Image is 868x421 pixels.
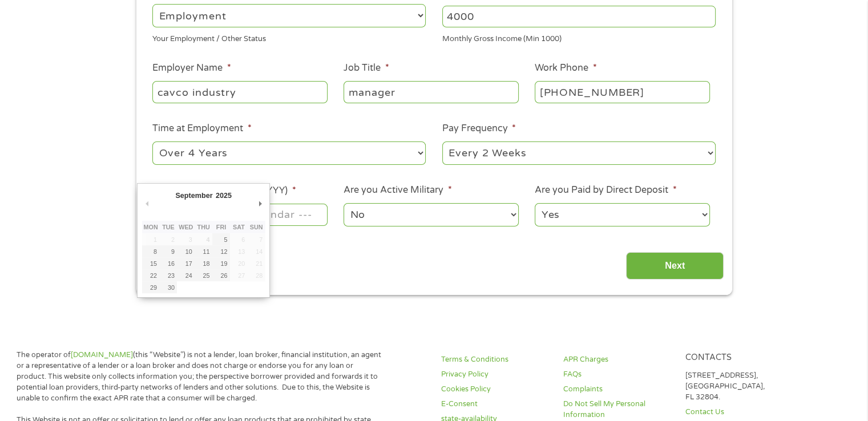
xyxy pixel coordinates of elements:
button: 25 [195,269,212,281]
a: APR Charges [563,354,672,365]
p: The operator of (this “Website”) is not a lender, loan broker, financial institution, an agent or... [17,350,383,403]
abbr: Wednesday [179,224,193,230]
div: Monthly Gross Income (Min 1000) [442,30,716,45]
a: Complaints [563,384,672,395]
input: Next [626,252,724,280]
button: 8 [142,245,160,257]
button: 26 [212,269,230,281]
label: Are you Paid by Direct Deposit [535,184,676,196]
input: (231) 754-4010 [535,81,709,103]
abbr: Tuesday [162,224,175,230]
button: 18 [195,257,212,269]
a: Terms & Conditions [441,354,550,365]
a: Contact Us [685,407,793,418]
button: Previous Month [142,196,152,212]
label: Employer Name [152,62,231,74]
button: 24 [177,269,195,281]
a: [DOMAIN_NAME] [71,350,133,359]
a: E-Consent [441,399,550,410]
button: 17 [177,257,195,269]
label: Pay Frequency [442,123,516,135]
a: Do Not Sell My Personal Information [563,399,672,420]
a: Cookies Policy [441,384,550,395]
p: [STREET_ADDRESS], [GEOGRAPHIC_DATA], FL 32804. [685,370,793,403]
div: 2025 [214,188,233,203]
abbr: Thursday [197,224,210,230]
div: September [174,188,214,203]
abbr: Monday [144,224,158,230]
abbr: Friday [216,224,226,230]
button: Next Month [255,196,265,212]
button: 23 [160,269,177,281]
a: FAQs [563,369,672,380]
button: 5 [212,233,230,245]
h4: Contacts [685,353,793,363]
button: 29 [142,281,160,293]
label: Job Title [344,62,389,74]
button: 16 [160,257,177,269]
button: 15 [142,257,160,269]
a: Privacy Policy [441,369,550,380]
button: 22 [142,269,160,281]
label: Are you Active Military [344,184,451,196]
button: 10 [177,245,195,257]
button: 9 [160,245,177,257]
button: 30 [160,281,177,293]
input: Cashier [344,81,518,103]
label: Work Phone [535,62,596,74]
abbr: Sunday [250,224,263,230]
button: 12 [212,245,230,257]
button: 11 [195,245,212,257]
button: 19 [212,257,230,269]
label: Time at Employment [152,123,251,135]
input: 1800 [442,6,716,27]
abbr: Saturday [233,224,245,230]
input: Walmart [152,81,327,103]
div: Your Employment / Other Status [152,30,426,45]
